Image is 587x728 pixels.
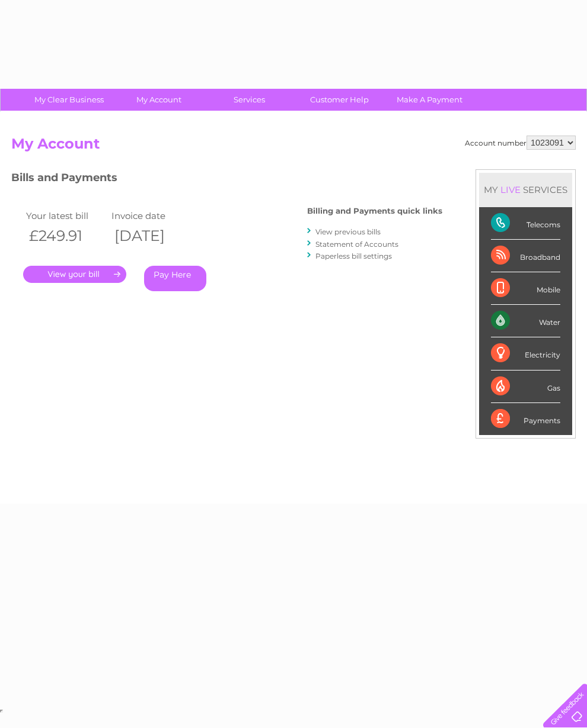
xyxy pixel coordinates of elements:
[491,240,560,272] div: Broadband
[491,371,560,403] div: Gas
[200,89,298,111] a: Services
[23,266,126,283] a: .
[109,208,194,224] td: Invoice date
[23,208,109,224] td: Your latest bill
[291,89,388,111] a: Customer Help
[110,89,208,111] a: My Account
[23,224,109,248] th: £249.91
[109,224,194,248] th: [DATE]
[315,252,392,260] a: Paperless bill settings
[491,272,560,305] div: Mobile
[479,173,572,207] div: MY SERVICES
[11,169,442,190] h3: Bills and Payments
[144,266,206,291] a: Pay Here
[498,184,523,195] div: LIVE
[491,403,560,435] div: Payments
[381,89,478,111] a: Make A Payment
[20,89,118,111] a: My Clear Business
[11,136,576,158] h2: My Account
[491,305,560,337] div: Water
[465,136,576,150] div: Account number
[491,337,560,370] div: Electricity
[315,240,398,249] a: Statement of Accounts
[307,207,442,215] h4: Billing and Payments quick links
[491,207,560,240] div: Telecoms
[315,227,381,236] a: View previous bills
